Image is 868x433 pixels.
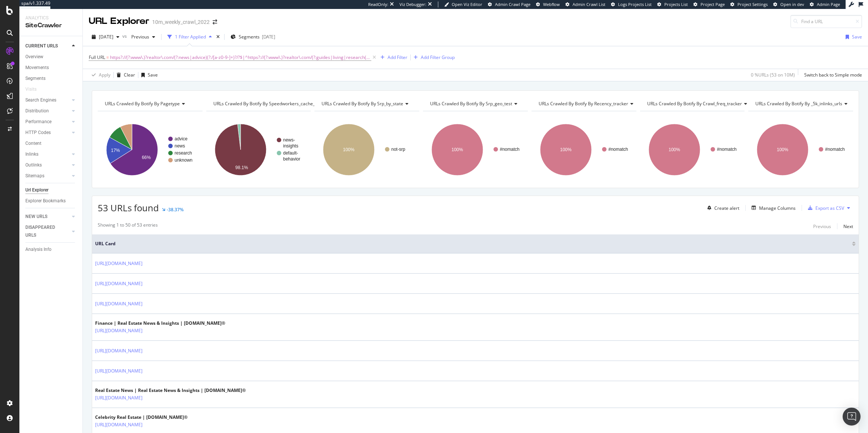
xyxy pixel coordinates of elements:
[320,98,414,110] h4: URLs Crawled By Botify By srp_by_state
[737,1,768,7] span: Project Settings
[138,69,158,81] button: Save
[239,34,260,40] span: Segments
[25,85,44,93] a: Visits
[25,53,43,61] div: Overview
[99,34,113,40] span: 2025 Sep. 23rd
[391,147,405,152] text: not-srp
[25,96,56,104] div: Search Engines
[388,54,407,60] div: Add Filter
[95,367,142,375] a: [URL][DOMAIN_NAME]
[815,205,844,211] div: Export as CSV
[399,1,426,7] div: Viz Debugger:
[283,143,298,149] text: insights
[98,202,159,214] span: 53 URLs found
[759,205,796,211] div: Manage Columns
[25,197,77,205] a: Explorer Bookmarks
[817,1,840,7] span: Admin Page
[206,117,311,182] div: A chart.
[89,15,149,28] div: URL Explorer
[825,147,845,152] text: #nomatch
[25,118,51,126] div: Performance
[539,100,628,107] span: URLs Crawled By Botify By recency_tracker
[537,98,639,110] h4: URLs Crawled By Botify By recency_tracker
[142,155,151,160] text: 66%
[25,118,70,126] a: Performance
[25,107,70,115] a: Distribution
[488,1,530,7] a: Admin Crawl Page
[25,64,49,72] div: Movements
[647,100,742,107] span: URLs Crawled By Botify By crawl_freq_tracker
[608,147,628,152] text: #nomatch
[25,42,70,50] a: CURRENT URLS
[25,172,44,180] div: Sitemaps
[167,206,184,213] div: -38.37%
[95,240,850,247] span: URL Card
[25,213,47,221] div: NEW URLS
[754,98,853,110] h4: URLs Crawled By Botify By _5k_inlinks_urls
[175,158,192,163] text: unknown
[543,1,560,7] span: Webflow
[701,1,725,7] span: Project Page
[228,31,278,43] button: Segments[DATE]
[377,53,407,62] button: Add Filter
[95,421,142,429] a: [URL][DOMAIN_NAME]
[755,100,842,107] span: URLs Crawled By Botify By _5k_inlinks_urls
[25,129,70,137] a: HTTP Codes
[25,186,77,194] a: Url Explorer
[693,1,725,7] a: Project Page
[314,117,419,182] div: A chart.
[98,117,203,182] div: A chart.
[25,85,37,93] div: Visits
[646,98,753,110] h4: URLs Crawled By Botify By crawl_freq_tracker
[95,280,142,287] a: [URL][DOMAIN_NAME]
[423,117,528,182] div: A chart.
[25,172,70,180] a: Sitemaps
[95,414,188,421] div: Celebrity Real Estate | [DOMAIN_NAME]®
[368,1,388,7] div: ReadOnly:
[128,34,149,40] span: Previous
[175,143,185,149] text: news
[444,1,482,7] a: Open Viz Editor
[25,213,70,221] a: NEW URLS
[748,117,853,182] div: A chart.
[152,18,210,26] div: 10m_weekly_crawl_2022
[777,147,789,152] text: 100%
[95,394,142,402] a: [URL][DOMAIN_NAME]
[25,42,58,50] div: CURRENT URLS
[664,1,688,7] span: Projects List
[640,117,745,182] svg: A chart.
[852,34,862,40] div: Save
[25,107,49,115] div: Distribution
[164,31,215,43] button: 1 Filter Applied
[573,1,605,7] span: Admin Crawl List
[495,1,530,7] span: Admin Crawl Page
[452,1,482,7] span: Open Viz Editor
[25,224,70,239] a: DISAPPEARED URLS
[25,140,77,147] a: Content
[411,53,455,62] button: Add Filter Group
[128,31,158,43] button: Previous
[175,150,192,156] text: research
[843,223,853,230] div: Next
[843,408,861,426] div: Open Intercom Messenger
[421,54,455,60] div: Add Filter Group
[25,246,77,253] a: Analysis Info
[532,117,636,182] svg: A chart.
[773,1,804,7] a: Open in dev
[452,147,463,152] text: 100%
[565,1,605,7] a: Admin Crawl List
[749,203,796,212] button: Manage Columns
[212,98,347,110] h4: URLs Crawled By Botify By speedworkers_cache_behaviors
[429,98,523,110] h4: URLs Crawled By Botify By srp_geo_test
[25,96,70,104] a: Search Engines
[611,1,652,7] a: Logs Projects List
[25,21,76,30] div: SiteCrawler
[704,202,739,214] button: Create alert
[25,186,48,194] div: Url Explorer
[25,161,42,169] div: Outlinks
[175,136,188,141] text: advice
[98,222,158,231] div: Showing 1 to 50 of 53 entries
[730,1,768,7] a: Project Settings
[801,69,862,81] button: Switch back to Simple mode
